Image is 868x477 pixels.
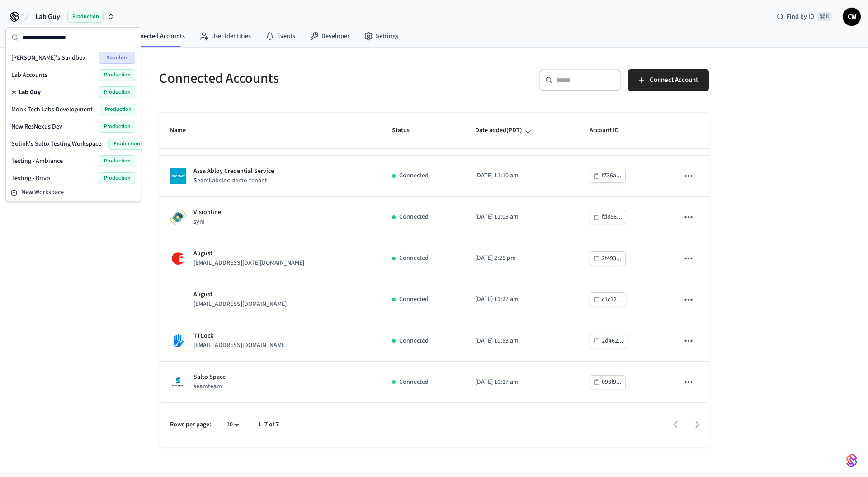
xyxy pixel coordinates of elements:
p: [DATE] 10:17 am [475,377,568,387]
span: Production [67,11,104,23]
span: New Workspace [21,188,64,197]
div: c1c12... [602,294,622,305]
button: c1c12... [590,292,626,306]
p: Assa Abloy Credential Service [193,167,274,176]
img: SeamLogoGradient.69752ec5.svg [846,453,857,468]
img: Visionline [170,209,186,225]
span: [PERSON_NAME]'s Sandbox [11,53,86,62]
p: Connected [399,336,429,346]
span: Lab Accounts [11,71,47,80]
div: 2d462... [602,335,623,347]
span: Monk Tech Labs Development [11,105,93,114]
div: Suggestions [6,48,141,184]
p: Connected [399,253,429,263]
p: Connected [399,377,429,387]
a: Developer [302,28,357,44]
span: Find by ID [787,12,814,21]
span: Status [392,124,421,138]
button: Connect Account [628,69,709,91]
p: August [193,290,287,300]
p: August [193,249,304,258]
span: Solink's Salto Testing Workspace [11,139,101,148]
button: 2d462... [590,334,627,348]
h5: Connected Accounts [159,69,429,88]
p: 1–7 of 7 [258,420,279,429]
p: [EMAIL_ADDRESS][DATE][DOMAIN_NAME] [193,258,304,268]
p: Visionline [193,208,221,217]
button: CW [843,8,861,26]
img: Salto Space [170,374,186,390]
p: [EMAIL_ADDRESS][DOMAIN_NAME] [193,300,287,309]
span: Date added(PDT) [475,124,534,138]
img: TTLock Logo, Square [170,333,186,349]
div: 10 [222,418,244,431]
span: Name [170,124,198,138]
div: f736a... [602,170,622,181]
img: ASSA ABLOY Credential Service [170,168,186,184]
span: Lab Guy [19,88,41,97]
span: Testing - Ambiance [11,157,63,166]
span: Production [99,121,135,133]
span: Lab Guy [35,11,60,22]
p: Connected [399,212,429,222]
div: Find by ID⌘ K [769,9,839,25]
p: [DATE] 11:03 am [475,212,568,222]
table: sticky table [159,78,709,403]
p: Connected [399,295,429,304]
p: SeamLabsInc-demo-tenant [193,176,274,186]
p: TTLock [193,331,287,341]
p: [EMAIL_ADDRESS][DOMAIN_NAME] [193,341,287,350]
button: fd858... [590,210,626,224]
button: New Workspace [7,185,140,200]
p: sym [193,217,221,227]
img: August Logo, Square [170,250,186,267]
button: 2f493... [590,251,626,265]
span: Production [108,138,145,150]
span: Sandbox [99,52,135,64]
span: Production [99,155,135,167]
p: [DATE] 11:27 am [475,295,568,304]
p: [DATE] 10:53 am [475,336,568,346]
span: Production [99,69,135,81]
div: 093f9... [602,377,622,388]
p: seamteam [193,382,226,391]
span: CW [844,9,860,25]
span: Testing - Brivo [11,174,50,183]
button: 093f9... [590,375,626,389]
a: Settings [357,28,406,44]
p: [DATE] 2:25 pm [475,253,568,263]
a: User Identities [192,28,258,44]
button: f736a... [590,169,626,183]
p: Rows per page: [170,420,211,429]
span: Account ID [590,124,631,138]
span: Production [99,86,135,98]
div: 2f493... [602,253,622,264]
span: New ResNexus Dev [11,122,62,131]
span: Production [100,104,136,115]
a: Connected Accounts [110,28,192,44]
a: Events [258,28,302,44]
span: Production [99,172,135,184]
span: Connect Account [650,74,698,86]
p: Salto Space [193,372,226,382]
p: [DATE] 11:10 am [475,171,568,181]
div: fd858... [602,211,622,223]
p: Connected [399,171,429,181]
span: ⌘ K [817,12,832,21]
